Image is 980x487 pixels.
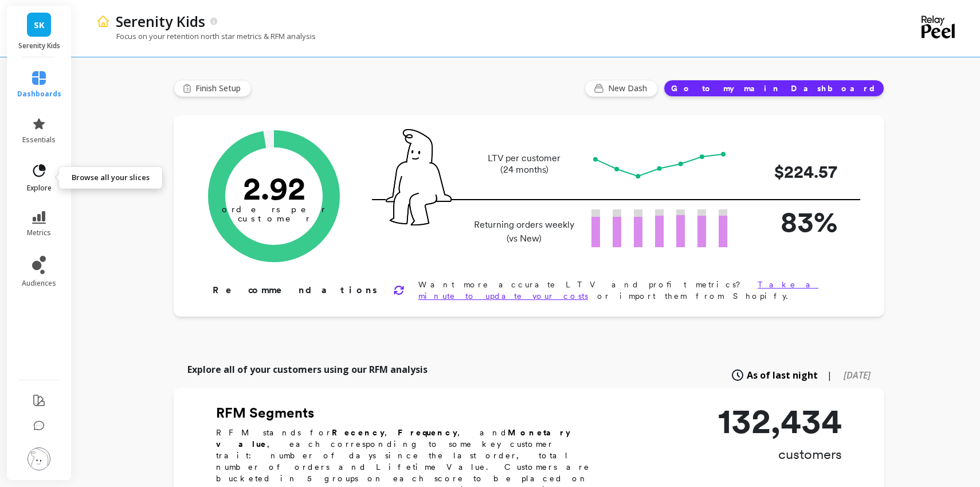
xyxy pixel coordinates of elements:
b: Frequency [398,428,457,437]
img: pal seatted on line [386,129,452,225]
text: 2.92 [243,169,305,207]
button: Finish Setup [174,80,252,97]
span: dashboards [17,89,61,99]
p: 132,434 [718,404,842,438]
span: audiences [22,279,56,288]
p: LTV per customer (24 months) [471,153,578,176]
span: essentials [22,135,56,145]
p: Serenity Kids [116,11,205,31]
p: Focus on your retention north star metrics & RFM analysis [96,31,316,41]
p: customers [718,445,842,463]
span: New Dash [608,83,650,94]
button: New Dash [585,80,658,97]
p: 83% [746,200,837,243]
h2: RFM Segments [216,404,606,422]
span: SK [34,18,45,32]
b: Recency [332,428,385,437]
tspan: orders per [222,204,326,215]
p: Returning orders weekly (vs New) [471,218,578,246]
p: Explore all of your customers using our RFM analysis [187,363,428,376]
span: As of last night [747,368,818,382]
button: Go to my main Dashboard [664,80,884,97]
span: Finish Setup [195,83,244,94]
span: explore [27,184,52,193]
p: $224.57 [746,159,837,185]
p: Recommendations [213,283,379,297]
img: profile picture [28,447,50,470]
p: Want more accurate LTV and profit metrics? or import them from Shopify. [418,279,848,302]
span: [DATE] [844,369,871,381]
tspan: customer [238,213,311,224]
span: | [827,368,832,382]
img: header icon [96,14,110,28]
span: metrics [27,228,51,237]
p: Serenity Kids [18,41,60,50]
